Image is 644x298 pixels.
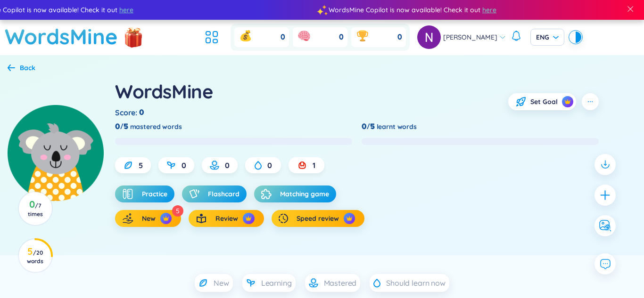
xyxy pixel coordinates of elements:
div: Back [20,63,35,73]
span: / 20 words [27,249,43,265]
span: [PERSON_NAME] [443,32,497,42]
span: / 7 times [28,202,43,217]
span: 0 [225,160,230,170]
button: Flashcard [182,185,247,202]
span: plus [599,189,611,201]
button: Matching game [254,185,336,202]
span: 0 [139,107,144,118]
span: Practice [142,189,167,199]
span: 0 [182,160,186,170]
span: Set Goal [530,97,558,106]
span: Matching game [280,189,329,199]
span: here [478,5,492,15]
button: Practice [115,185,174,202]
span: 1 [313,160,315,170]
button: Speed reviewcrown icon [272,210,364,227]
span: 0 [281,32,285,42]
span: New [214,278,229,288]
img: crown icon [564,98,571,105]
span: 0 [267,160,272,170]
button: Newcrown icon [115,210,181,227]
div: WordsMine [115,79,213,104]
h3: 0 [25,201,46,217]
a: avatar [417,25,443,49]
div: Score : [115,107,146,118]
img: crown icon [346,215,353,222]
img: avatar [417,25,441,49]
span: ENG [536,32,559,42]
button: Reviewcrown icon [189,210,264,227]
button: Set Goalcrown icon [508,93,576,110]
span: 5 [139,160,143,170]
span: Flashcard [208,189,239,199]
img: flashSalesIcon.a7f4f837.png [124,24,143,52]
span: learnt words [377,121,417,132]
span: Review [215,214,238,223]
h3: 5 [25,248,46,265]
span: New [142,214,156,223]
a: WordsMine [5,20,118,53]
span: mastered words [130,121,182,132]
img: crown icon [163,215,169,222]
div: 0/5 [115,121,128,132]
span: 0 [339,32,344,42]
span: Mastered [324,278,357,288]
span: Speed review [297,214,339,223]
span: 0 [397,32,402,42]
a: Back [8,64,35,73]
div: 0/5 [362,121,375,132]
span: Should learn now [386,278,445,288]
div: 5 [172,205,183,217]
span: here [115,5,129,15]
img: crown icon [245,215,252,222]
span: Learning [261,278,292,288]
